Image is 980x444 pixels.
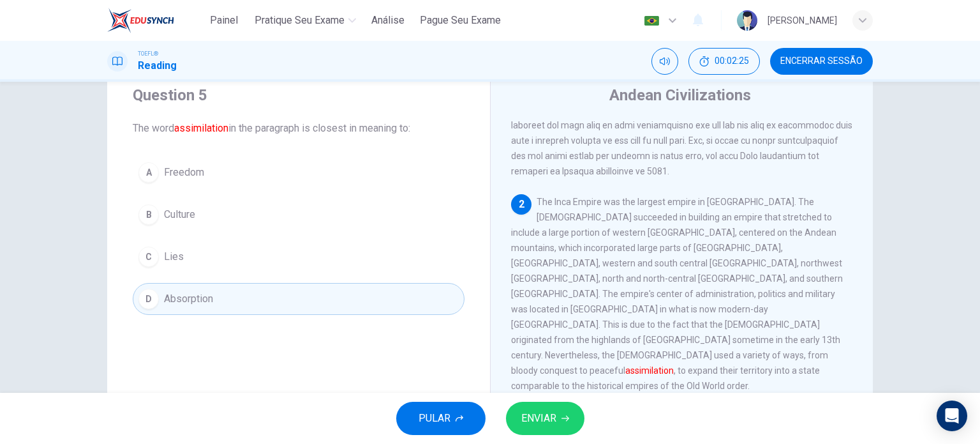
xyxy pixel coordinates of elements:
button: PULAR [396,402,486,435]
img: Profile picture [737,10,757,31]
font: assimilation [174,122,228,134]
button: ENVIAR [506,402,584,435]
span: TOEFL® [138,49,158,58]
div: Esconder [688,48,760,75]
button: DAbsorption [133,283,464,315]
button: AFreedom [133,157,464,188]
img: pt [644,16,660,26]
span: The Inca Empire was the largest empire in [GEOGRAPHIC_DATA]. The [DEMOGRAPHIC_DATA] succeeded in ... [511,197,843,391]
span: ENVIAR [521,410,556,427]
button: Encerrar Sessão [770,48,873,75]
div: A [138,162,159,183]
button: BCulture [133,199,464,231]
div: [PERSON_NAME] [768,13,837,28]
div: D [138,289,159,309]
span: Lies [164,249,184,264]
span: 00:02:25 [715,56,749,66]
button: Pratique seu exame [249,9,361,32]
h4: Question 5 [133,85,464,105]
img: EduSynch logo [107,8,174,33]
div: Silenciar [651,48,678,75]
span: Painel [210,13,238,28]
button: Painel [204,9,244,32]
button: Pague Seu Exame [415,9,506,32]
span: Análise [371,13,405,28]
button: 00:02:25 [688,48,760,75]
span: Pague Seu Exame [420,13,501,28]
div: Open Intercom Messenger [937,401,967,431]
span: Culture [164,207,195,222]
h1: Reading [138,58,177,73]
div: B [138,204,159,225]
span: The word in the paragraph is closest in meaning to: [133,121,464,136]
div: 2 [511,194,531,215]
button: Análise [366,9,410,32]
a: EduSynch logo [107,8,204,33]
span: Absorption [164,291,213,307]
span: Encerrar Sessão [780,56,863,66]
span: Freedom [164,165,204,180]
div: C [138,247,159,267]
span: PULAR [419,410,450,427]
font: assimilation [625,365,674,376]
button: CLies [133,241,464,273]
span: Pratique seu exame [255,13,345,28]
h4: Andean Civilizations [609,85,751,105]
